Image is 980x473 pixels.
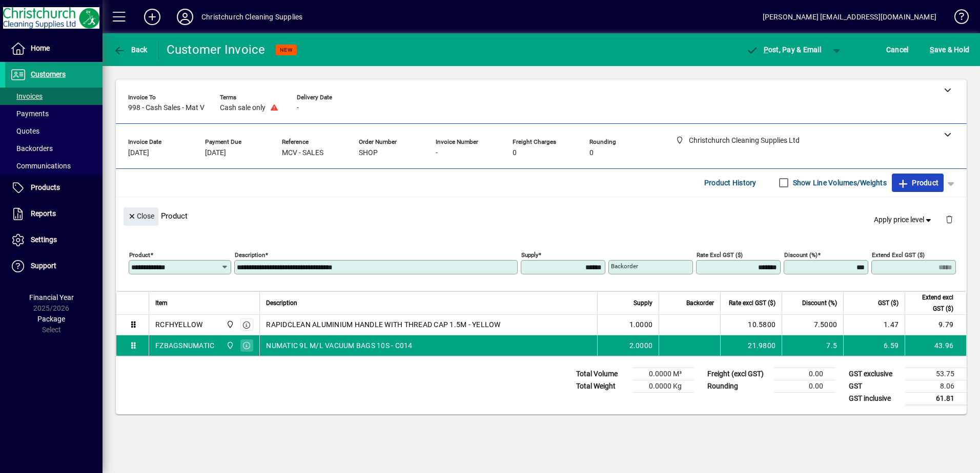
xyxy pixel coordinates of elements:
span: 0 [513,149,517,157]
div: 21.9800 [727,340,775,351]
span: NEW [280,47,293,53]
span: Description [266,297,297,309]
span: NUMATIC 9L M/L VACUUM BAGS 10S - C014 [266,340,412,351]
div: [PERSON_NAME] [EMAIL_ADDRESS][DOMAIN_NAME] [763,9,936,25]
td: Rounding [702,380,774,392]
td: 61.81 [905,392,967,405]
td: 0.00 [774,380,835,392]
span: S [930,46,934,54]
span: SHOP [359,149,378,157]
span: Close [128,208,154,225]
span: Christchurch Cleaning Supplies Ltd [223,340,235,351]
td: 0.0000 M³ [632,368,694,380]
span: [DATE] [205,149,226,157]
label: Show Line Volumes/Weights [791,178,887,188]
button: Post, Pay & Email [741,40,826,59]
a: Reports [5,201,103,227]
a: Communications [5,157,103,175]
a: Invoices [5,88,103,105]
button: Apply price level [870,210,937,229]
mat-label: Discount (%) [784,251,818,258]
span: 0 [589,149,594,157]
td: 53.75 [905,368,967,380]
mat-label: Description [235,251,265,258]
a: Home [5,36,103,61]
div: Customer Invoice [167,41,266,58]
span: Settings [31,235,57,244]
td: 6.59 [843,335,905,356]
td: 0.00 [774,368,835,380]
span: Extend excl GST ($) [911,292,953,314]
button: Save & Hold [927,40,972,59]
td: GST [844,380,905,392]
td: 7.5000 [782,315,843,335]
a: Support [5,253,103,279]
span: Rate excl GST ($) [729,297,775,309]
mat-label: Extend excl GST ($) [872,251,925,258]
span: Apply price level [874,214,933,225]
span: Products [31,183,60,191]
td: Freight (excl GST) [702,368,774,380]
a: Settings [5,227,103,253]
mat-label: Rate excl GST ($) [697,251,743,258]
span: P [764,46,768,54]
span: Supply [634,297,652,309]
span: - [436,149,438,157]
span: MCV - SALES [282,149,323,157]
span: Cash sale only [220,104,266,112]
span: Backorder [686,297,714,309]
button: Product [892,174,944,192]
app-page-header-button: Close [121,211,161,221]
span: RAPIDCLEAN ALUMINIUM HANDLE WITH THREAD CAP 1.5M - YELLOW [266,319,500,330]
button: Product History [700,174,761,192]
span: 2.0000 [629,340,653,351]
app-page-header-button: Back [103,40,159,59]
button: Close [124,207,158,226]
div: FZBAGSNUMATIC [155,340,214,351]
span: Back [113,46,148,54]
span: Backorders [10,144,53,153]
td: Total Volume [571,368,632,380]
td: 0.0000 Kg [632,380,694,392]
a: Payments [5,105,103,122]
span: GST ($) [878,297,899,309]
span: Support [31,262,56,270]
span: Package [37,315,65,323]
td: GST exclusive [844,368,905,380]
mat-label: Product [129,251,150,258]
span: Product [897,175,938,191]
span: Financial Year [29,293,74,302]
span: 1.0000 [629,319,653,330]
td: 8.06 [905,380,967,392]
span: [DATE] [128,149,149,157]
span: Communications [10,162,71,170]
span: - [297,104,299,112]
span: Payments [10,110,49,118]
span: Customers [31,70,66,78]
span: Item [155,297,168,309]
a: Products [5,175,103,201]
td: 1.47 [843,315,905,335]
td: 43.96 [905,335,966,356]
td: 9.79 [905,315,966,335]
button: Cancel [884,40,911,59]
span: Home [31,44,50,52]
td: Total Weight [571,380,632,392]
div: Christchurch Cleaning Supplies [201,9,302,25]
span: Quotes [10,127,39,135]
a: Backorders [5,140,103,157]
app-page-header-button: Delete [937,214,962,224]
mat-label: Supply [521,251,538,258]
a: Quotes [5,122,103,140]
span: Product History [704,175,757,191]
span: 998 - Cash Sales - Mat V [128,104,205,112]
span: Christchurch Cleaning Supplies Ltd [223,319,235,330]
mat-label: Backorder [611,263,638,270]
td: 7.5 [782,335,843,356]
button: Back [111,40,150,59]
span: Invoices [10,92,43,100]
span: Reports [31,209,56,218]
button: Delete [937,207,962,232]
a: Knowledge Base [947,2,967,35]
div: RCFHYELLOW [155,319,203,330]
